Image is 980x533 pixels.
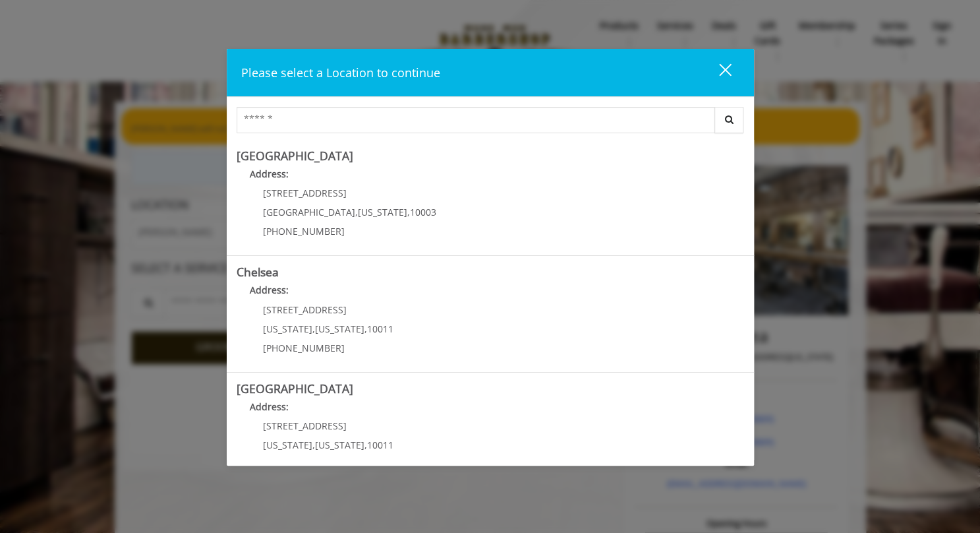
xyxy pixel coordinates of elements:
[237,264,279,280] b: Chelsea
[263,303,347,316] span: [STREET_ADDRESS]
[237,381,353,396] b: [GEOGRAPHIC_DATA]
[263,323,312,335] span: [US_STATE]
[263,420,347,432] span: [STREET_ADDRESS]
[367,323,393,335] span: 10011
[312,439,315,451] span: ,
[263,187,347,199] span: [STREET_ADDRESS]
[407,206,410,218] span: ,
[315,439,364,451] span: [US_STATE]
[722,115,737,124] i: Search button
[241,65,440,80] span: Please select a Location to continue
[263,439,312,451] span: [US_STATE]
[704,63,730,82] div: close dialog
[358,206,407,218] span: [US_STATE]
[237,148,353,164] b: [GEOGRAPHIC_DATA]
[263,342,345,354] span: [PHONE_NUMBER]
[237,107,744,140] div: Center Select
[263,458,345,470] span: [PHONE_NUMBER]
[250,284,289,296] b: Address:
[263,206,355,218] span: [GEOGRAPHIC_DATA]
[355,206,358,218] span: ,
[250,168,289,180] b: Address:
[250,400,289,413] b: Address:
[315,323,364,335] span: [US_STATE]
[410,206,436,218] span: 10003
[263,225,345,237] span: [PHONE_NUMBER]
[695,59,739,86] button: close dialog
[364,439,367,451] span: ,
[237,107,715,133] input: Search Center
[364,323,367,335] span: ,
[312,323,315,335] span: ,
[367,439,393,451] span: 10011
